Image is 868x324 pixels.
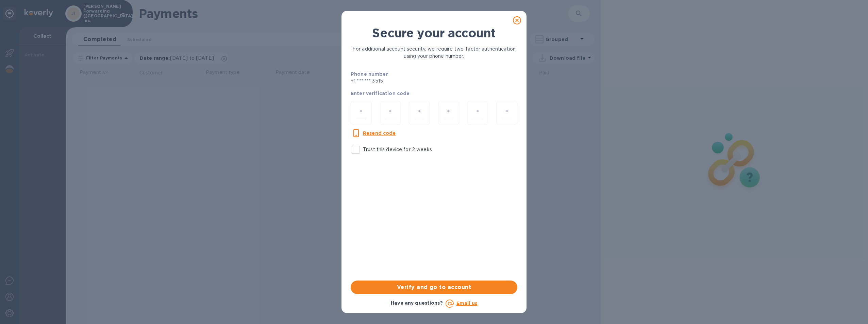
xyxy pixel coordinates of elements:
[351,281,517,294] button: Verify and go to account
[351,46,517,60] p: For additional account security, we require two-factor authentication using your phone number.
[356,283,512,291] span: Verify and go to account
[351,71,388,77] b: Phone number
[363,130,396,136] u: Resend code
[363,146,432,153] p: Trust this device for 2 weeks
[351,90,517,97] p: Enter verification code
[391,300,443,306] b: Have any questions?
[456,301,477,306] a: Email us
[351,26,517,40] h1: Secure your account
